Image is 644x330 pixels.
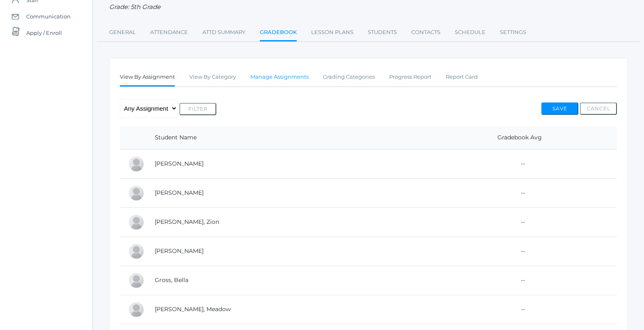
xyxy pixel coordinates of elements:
[189,69,236,85] a: View By Category
[422,178,617,207] td: --
[120,69,175,86] a: View By Assignment
[155,189,204,196] a: [PERSON_NAME]
[26,8,71,25] span: Communication
[500,24,526,41] a: Settings
[323,69,375,85] a: Grading Categories
[109,2,628,12] div: Grade: 5th Grade
[446,69,478,85] a: Report Card
[580,102,617,115] button: Cancel
[109,24,136,41] a: General
[128,272,144,289] div: Bella Gross
[422,266,617,295] td: --
[128,156,144,172] div: Claire Baker
[422,207,617,237] td: --
[422,126,617,150] th: Gradebook Avg
[128,214,144,230] div: Zion Davenport
[128,185,144,201] div: Josie Bassett
[541,102,578,115] button: Save
[179,103,216,115] button: Filter
[147,126,422,150] th: Student Name
[128,243,144,259] div: Carter Glendening
[260,24,297,42] a: Gradebook
[26,25,62,41] span: Apply / Enroll
[311,24,353,41] a: Lesson Plans
[422,149,617,178] td: --
[455,24,486,41] a: Schedule
[202,24,245,41] a: Attd Summary
[389,69,431,85] a: Progress Report
[155,160,204,167] a: [PERSON_NAME]
[155,305,231,313] a: [PERSON_NAME], Meadow
[250,69,309,85] a: Manage Assignments
[422,295,617,324] td: --
[155,276,188,284] a: Gross, Bella
[155,247,204,255] a: [PERSON_NAME]
[150,24,188,41] a: Attendance
[422,237,617,266] td: --
[155,218,219,225] a: [PERSON_NAME], Zion
[368,24,397,41] a: Students
[411,24,440,41] a: Contacts
[128,301,144,318] div: Meadow Lawler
